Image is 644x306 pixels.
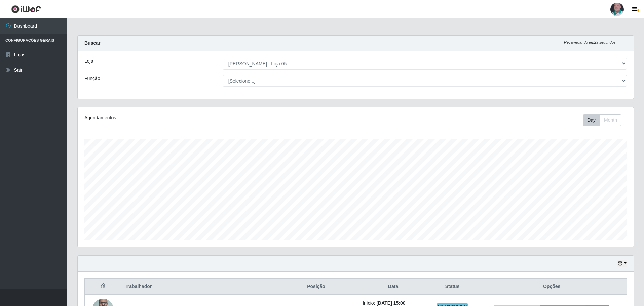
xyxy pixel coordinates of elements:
[358,279,428,295] th: Data
[84,40,100,46] strong: Buscar
[84,75,100,82] label: Função
[11,5,41,13] img: CoreUI Logo
[428,279,477,295] th: Status
[84,58,93,65] label: Loja
[564,40,619,44] i: Recarregando em 29 segundos...
[583,114,627,126] div: Toolbar with button groups
[274,279,358,295] th: Posição
[600,114,621,126] button: Month
[583,114,621,126] div: First group
[477,279,627,295] th: Opções
[376,300,405,306] time: [DATE] 15:00
[121,279,274,295] th: Trabalhador
[84,114,305,121] div: Agendamentos
[583,114,600,126] button: Day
